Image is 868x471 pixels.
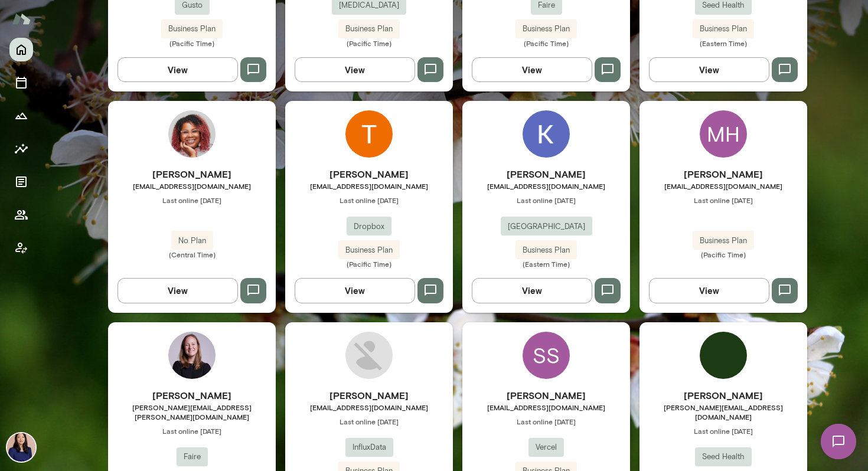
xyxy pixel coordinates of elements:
[9,236,33,260] button: Client app
[639,426,807,436] span: Last online [DATE]
[108,426,276,436] span: Last online [DATE]
[639,250,807,259] span: (Pacific Time)
[9,71,33,94] button: Sessions
[695,451,752,463] span: Seed Health
[171,235,213,247] span: No Plan
[523,332,570,379] div: SS
[168,110,216,158] img: Brittany Canty
[108,195,276,205] span: Last online [DATE]
[177,451,208,463] span: Faire
[345,441,393,453] span: InfluxData
[168,332,216,379] img: Sara Beatty
[108,388,276,403] h6: [PERSON_NAME]
[639,403,807,421] span: [PERSON_NAME][EMAIL_ADDRESS][DOMAIN_NAME]
[161,23,223,35] span: Business Plan
[118,57,238,82] button: View
[108,250,276,259] span: (Central Time)
[338,23,400,35] span: Business Plan
[462,167,630,181] h6: [PERSON_NAME]
[649,278,769,303] button: View
[528,441,564,453] span: Vercel
[639,38,807,48] span: (Eastern Time)
[285,417,453,426] span: Last online [DATE]
[700,110,747,158] div: MH
[649,57,769,82] button: View
[462,388,630,403] h6: [PERSON_NAME]
[345,110,393,158] img: Theresa Ma
[108,403,276,421] span: [PERSON_NAME][EMAIL_ADDRESS][PERSON_NAME][DOMAIN_NAME]
[345,332,393,379] img: Destynnie Tran
[295,57,415,82] button: View
[108,167,276,181] h6: [PERSON_NAME]
[9,104,33,127] button: Growth Plan
[285,388,453,403] h6: [PERSON_NAME]
[9,203,33,227] button: Members
[118,278,238,303] button: View
[285,167,453,181] h6: [PERSON_NAME]
[515,244,577,256] span: Business Plan
[9,137,33,161] button: Insights
[462,259,630,269] span: (Eastern Time)
[285,38,453,48] span: (Pacific Time)
[639,181,807,191] span: [EMAIL_ADDRESS][DOMAIN_NAME]
[295,278,415,303] button: View
[285,259,453,269] span: (Pacific Time)
[501,221,592,233] span: [GEOGRAPHIC_DATA]
[338,244,400,256] span: Business Plan
[639,195,807,205] span: Last online [DATE]
[285,195,453,205] span: Last online [DATE]
[700,332,747,379] img: Monica Chin
[9,38,33,61] button: Home
[523,110,570,158] img: Kevin Rippon
[347,221,391,233] span: Dropbox
[515,23,577,35] span: Business Plan
[462,181,630,191] span: [EMAIL_ADDRESS][DOMAIN_NAME]
[639,167,807,181] h6: [PERSON_NAME]
[462,38,630,48] span: (Pacific Time)
[462,403,630,412] span: [EMAIL_ADDRESS][DOMAIN_NAME]
[693,235,754,247] span: Business Plan
[9,170,33,194] button: Documents
[472,57,592,82] button: View
[108,181,276,191] span: [EMAIL_ADDRESS][DOMAIN_NAME]
[108,38,276,48] span: (Pacific Time)
[693,23,754,35] span: Business Plan
[12,8,31,30] img: Mento
[285,181,453,191] span: [EMAIL_ADDRESS][DOMAIN_NAME]
[462,417,630,426] span: Last online [DATE]
[462,195,630,205] span: Last online [DATE]
[472,278,592,303] button: View
[285,403,453,412] span: [EMAIL_ADDRESS][DOMAIN_NAME]
[7,433,35,462] img: Leah Kim
[639,388,807,403] h6: [PERSON_NAME]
